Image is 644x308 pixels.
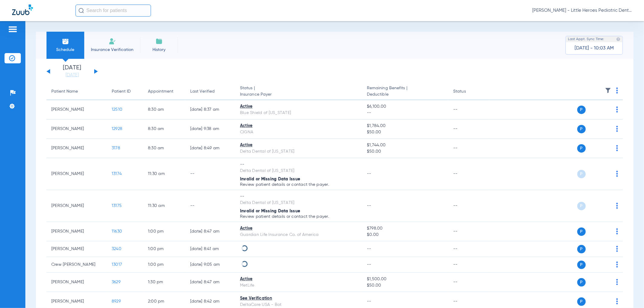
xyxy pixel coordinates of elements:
span: P [577,278,586,287]
img: hamburger-icon [8,26,18,33]
div: Patient ID [112,88,138,95]
div: Last Verified [190,88,215,95]
td: 8:30 AM [143,100,185,119]
div: See Verification [240,295,357,302]
div: Appointment [148,88,181,95]
span: Last Appt. Sync Time: [568,36,604,42]
span: P [577,227,586,236]
img: group-dot-blue.svg [616,262,618,268]
th: Remaining Benefits | [362,83,448,100]
td: [DATE] 8:47 AM [185,222,235,241]
iframe: Chat Widget [614,279,644,308]
div: Active [240,276,357,282]
div: -- [240,161,357,168]
p: Review patient details or contact the payer. [240,214,357,219]
span: History [145,47,173,53]
td: -- [448,222,489,241]
td: [PERSON_NAME] [46,241,107,257]
span: $1,500.00 [367,276,444,282]
span: 12928 [112,127,122,131]
div: Delta Dental of [US_STATE] [240,200,357,206]
span: $50.00 [367,129,444,135]
td: -- [185,158,235,190]
div: Active [240,142,357,148]
span: P [577,170,586,178]
td: -- [448,119,489,139]
div: MetLife [240,282,357,289]
td: [DATE] 9:05 AM [185,257,235,273]
li: [DATE] [54,65,90,78]
span: Deductible [367,91,444,98]
span: 12510 [112,107,122,112]
span: P [577,202,586,210]
div: Guardian Life Insurance Co. of America [240,232,357,238]
span: P [577,261,586,269]
td: -- [185,190,235,222]
td: 8:30 AM [143,119,185,139]
th: Status | [235,83,362,100]
td: [PERSON_NAME] [46,222,107,241]
td: [DATE] 8:37 AM [185,100,235,119]
td: 8:30 AM [143,139,185,158]
span: P [577,144,586,153]
span: P [577,106,586,114]
span: [DATE] - 10:03 AM [575,45,614,51]
div: Delta Dental of [US_STATE] [240,168,357,174]
span: 13175 [112,204,122,208]
div: Last Verified [190,88,230,95]
span: -- [367,172,371,176]
td: [DATE] 8:41 AM [185,241,235,257]
p: Review patient details or contact the payer. [240,183,357,187]
span: P [577,297,586,306]
img: group-dot-blue.svg [616,203,618,209]
div: Active [240,103,357,110]
img: History [155,38,163,45]
td: -- [448,139,489,158]
img: group-dot-blue.svg [616,106,618,113]
td: [DATE] 8:49 AM [185,139,235,158]
span: $6,100.00 [367,103,444,110]
img: Manual Insurance Verification [109,38,116,45]
div: -- [240,193,357,200]
td: -- [448,190,489,222]
span: Insurance Verification [89,47,136,53]
span: -- [367,110,444,116]
span: 3240 [112,247,121,251]
div: CIGNA [240,129,357,135]
span: 11630 [112,229,122,233]
span: $50.00 [367,148,444,155]
td: [DATE] 8:47 AM [185,273,235,292]
input: Search for patients [75,5,151,17]
div: Patient ID [112,88,131,95]
div: Patient Name [51,88,78,95]
span: -- [367,204,371,208]
td: -- [448,100,489,119]
img: Zuub Logo [12,5,33,15]
div: Blue Shield of [US_STATE] [240,110,357,116]
div: Active [240,123,357,129]
img: group-dot-blue.svg [616,126,618,132]
img: group-dot-blue.svg [616,171,618,177]
td: [PERSON_NAME] [46,158,107,190]
td: -- [448,273,489,292]
img: group-dot-blue.svg [616,228,618,234]
span: 13174 [112,172,122,176]
td: [PERSON_NAME] [46,190,107,222]
img: filter.svg [605,87,611,94]
img: Schedule [62,38,69,45]
span: P [577,125,586,133]
span: P [577,245,586,253]
span: [PERSON_NAME] - Little Heroes Pediatric Dentistry [532,8,632,14]
span: 13017 [112,262,122,267]
td: Crew [PERSON_NAME] [46,257,107,273]
img: group-dot-blue.svg [616,246,618,252]
img: group-dot-blue.svg [616,87,618,94]
span: $1,744.00 [367,142,444,148]
span: $50.00 [367,282,444,289]
div: Appointment [148,88,173,95]
td: 1:00 PM [143,257,185,273]
td: [PERSON_NAME] [46,100,107,119]
td: -- [448,241,489,257]
span: $1,784.00 [367,123,444,129]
